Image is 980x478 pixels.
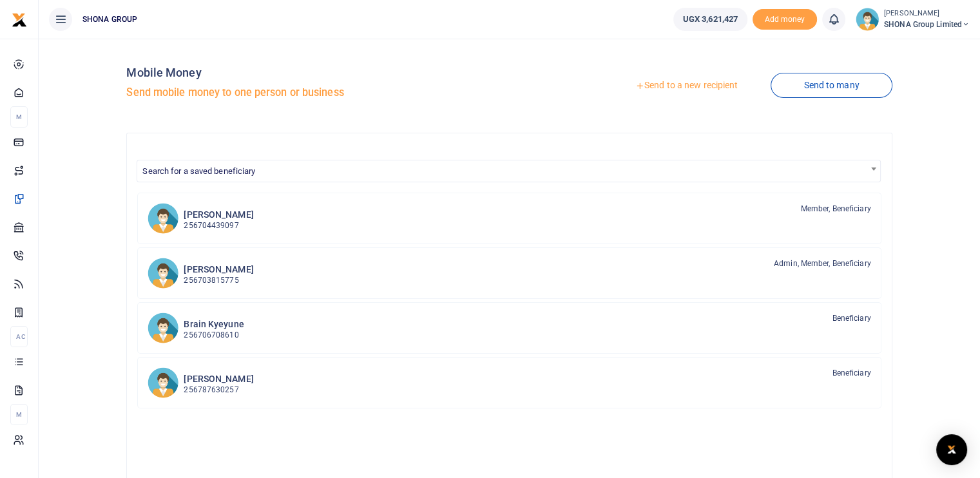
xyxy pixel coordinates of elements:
[936,434,967,465] div: Open Intercom Messenger
[184,274,253,287] p: 256703815775
[148,367,178,398] img: AT
[77,14,142,25] span: SHONA GROUP
[184,384,253,396] p: 256787630257
[774,258,871,269] span: Admin, Member, Beneficiary
[137,193,881,244] a: BK [PERSON_NAME] 256704439097 Member, Beneficiary
[137,160,879,180] span: Search for a saved beneficiary
[884,8,970,19] small: [PERSON_NAME]
[184,319,244,330] h6: Brain Kyeyune
[856,8,970,31] a: profile-user [PERSON_NAME] SHONA Group Limited
[673,8,747,31] a: UGX 3,621,427
[142,166,255,176] span: Search for a saved beneficiary
[184,329,244,341] p: 256706708610
[12,14,27,24] a: logo-small logo-large logo-large
[753,14,817,23] a: Add money
[602,74,771,97] a: Send to a new recipient
[771,73,892,98] a: Send to many
[148,312,178,343] img: BK
[753,9,817,30] li: Toup your wallet
[184,209,253,220] h6: [PERSON_NAME]
[10,326,28,347] li: Ac
[137,357,881,408] a: AT [PERSON_NAME] 256787630257 Beneficiary
[137,302,881,354] a: BK Brain Kyeyune 256706708610 Beneficiary
[683,13,738,26] span: UGX 3,621,427
[10,404,28,425] li: M
[12,12,27,28] img: logo-small
[137,160,880,182] span: Search for a saved beneficiary
[856,8,879,31] img: profile-user
[668,8,753,31] li: Wallet ballance
[10,106,28,128] li: M
[137,247,881,299] a: JN [PERSON_NAME] 256703815775 Admin, Member, Beneficiary
[832,312,870,324] span: Beneficiary
[184,264,253,275] h6: [PERSON_NAME]
[148,258,178,289] img: JN
[184,220,253,232] p: 256704439097
[184,374,253,385] h6: [PERSON_NAME]
[126,86,504,99] h5: Send mobile money to one person or business
[832,367,870,379] span: Beneficiary
[126,66,504,80] h4: Mobile Money
[148,203,178,234] img: BK
[801,203,871,215] span: Member, Beneficiary
[753,9,817,30] span: Add money
[884,19,970,30] span: SHONA Group Limited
